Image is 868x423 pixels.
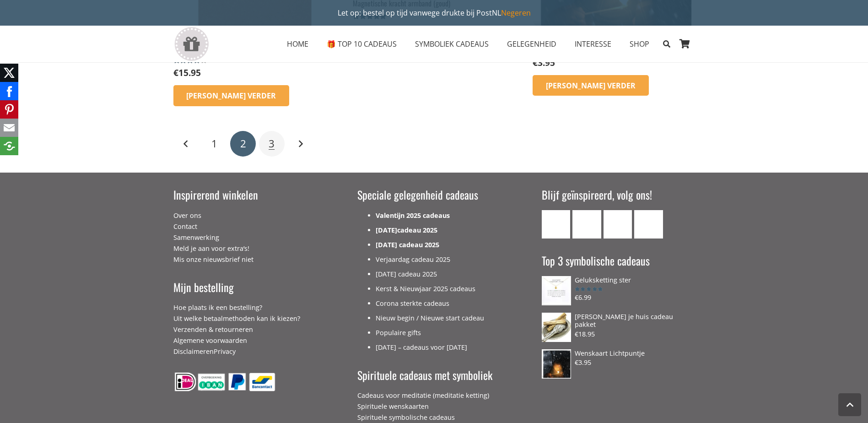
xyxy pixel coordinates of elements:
a: Samenwerking [173,233,219,242]
a: SHOPSHOP Menu [620,33,658,55]
a: Zoeken [658,33,674,55]
a: Disclaimer [173,347,206,356]
a: Verzenden & retourneren [173,325,253,334]
a: E-mail [542,210,571,239]
span: GELEGENHEID [507,39,556,49]
span: 2 [240,136,246,151]
bdi: 3.95 [533,56,555,69]
h3: Speciale gelegenheid cadeaus [357,187,511,203]
a: [DATE] cadeau 2025 [376,240,439,249]
a: Pagina 3 [259,131,285,157]
a: Mis onze nieuwsbrief niet [173,255,253,264]
a: Spirituele symbolische cadeaus [357,413,455,422]
a: Uit welke betaalmethoden kan ik kiezen? [173,314,300,323]
a: Cadeaus voor meditatie (meditatie ketting) [357,391,489,400]
a: Kerst & Nieuwjaar 2025 cadeaus [376,284,475,293]
a: [DATE] cadeau 2025 [376,270,437,278]
a: Valentijn 2025 cadeaus [376,211,450,220]
span: 1 [211,136,217,151]
a: GELEGENHEIDGELEGENHEID Menu [498,33,566,55]
a: Volgende [287,131,313,157]
span: € [575,330,578,338]
span: Geluksketting ster [575,276,631,284]
nav: Berichten paginering [173,130,695,158]
span: € [533,56,538,69]
a: Contact [173,222,197,231]
span: SYMBOLIEK CADEAUS [415,39,489,49]
a: Corona sterkte cadeaus [376,299,449,308]
span: INTERESSE [575,39,611,49]
a: Lees meer over “Wenskaart Lichtpuntje” [533,75,649,96]
a: Pagina 1 [202,131,227,157]
h3: Blijf geïnspireerd, volg ons! [542,187,695,203]
a: Algemene voorwaarden [173,336,247,345]
a: gift-box-icon-grey-inspirerendwinkelen [173,27,210,61]
a: cadeau 2025 [397,226,437,234]
a: Hoe plaats ik een bestelling? [173,303,262,312]
h3: Top 3 symbolische cadeaus [542,253,695,269]
a: [PERSON_NAME] je huis cadeau pakket [542,313,695,329]
span: € [575,358,578,367]
img: kaarten met wijsheden kaars hart ingspire [542,349,571,379]
bdi: 6.99 [575,293,591,302]
a: Facebook [572,210,601,239]
span: € [575,293,578,302]
a: Geluksketting ster [542,276,695,284]
a: Meld je aan voor extra’s! [173,244,249,253]
h3: Inspirerend winkelen [173,187,327,203]
img: Spiritueel Cadeau Reinig je Huis pakket - Met salie je huis van negatieve energie reinigen voor r... [542,313,571,342]
a: Privacy [214,347,236,356]
a: HOMEHOME Menu [278,33,318,55]
h3: Spirituele cadeaus met symboliek [357,368,511,383]
a: Populaire gifts [376,328,421,337]
img: betaalmethoden [173,372,276,392]
a: INTERESSEINTERESSE Menu [566,33,620,55]
span: 3 [269,136,275,151]
div: Gewaardeerd 5.00 uit 5 [575,286,603,292]
a: SYMBOLIEK CADEAUSSYMBOLIEK CADEAUS Menu [406,33,498,55]
a: [DATE] [376,226,397,234]
a: [DATE] – cadeaus voor [DATE] [376,343,467,352]
a: Verjaardag cadeau 2025 [376,255,450,264]
bdi: 3.95 [575,358,591,367]
span: Gewaardeerd uit 5 [575,286,603,292]
h3: Mijn bestelling [173,280,327,295]
bdi: 18.95 [575,330,595,338]
span: € [173,66,178,79]
a: Vorige [173,131,199,157]
span: SHOP [630,39,649,49]
a: Spirituele wenskaarten [357,402,429,411]
a: Terug naar top [838,393,861,416]
span: HOME [287,39,308,49]
a: Pinterest [634,210,663,239]
a: Negeren [501,8,531,18]
a: Winkelwagen [675,26,695,62]
a: Over ons [173,211,201,220]
a: Instagram [604,210,632,239]
span: [PERSON_NAME] je huis cadeau pakket [575,312,673,329]
a: Wenskaart Lichtpuntje [542,349,695,357]
span: 🎁 TOP 10 CADEAUS [327,39,397,49]
a: Nieuw begin / Nieuwe start cadeau [376,314,484,322]
a: Lees meer over “Lichter leven - Geluksketting” [173,85,290,106]
span: Wenskaart Lichtpuntje [575,349,645,358]
img: cadeau vriendschap geluk kerstmis cadeaus met betekenis ketting op wenskaartje kopen [542,276,571,305]
a: 🎁 TOP 10 CADEAUS🎁 TOP 10 CADEAUS Menu [318,33,406,55]
bdi: 15.95 [173,66,201,79]
div: en [173,302,327,357]
span: Pagina 2 [230,131,256,157]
